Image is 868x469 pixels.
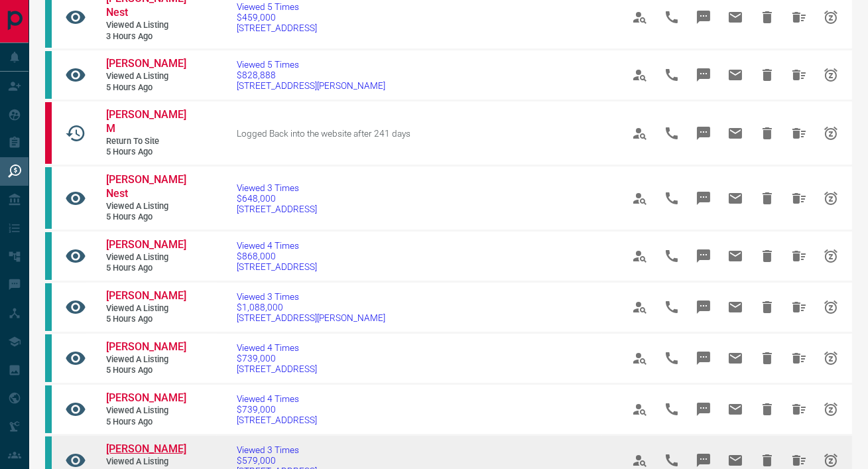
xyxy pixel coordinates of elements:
span: Message [688,182,719,214]
span: [STREET_ADDRESS] [237,23,317,33]
span: $459,000 [237,12,317,23]
span: $739,000 [237,404,317,415]
span: Hide [751,1,783,33]
span: Call [656,117,688,149]
span: Call [656,291,688,323]
div: condos.ca [45,334,52,382]
div: condos.ca [45,167,52,229]
a: Viewed 5 Times$828,888[STREET_ADDRESS][PERSON_NAME] [237,59,385,91]
div: condos.ca [45,283,52,331]
a: Viewed 4 Times$739,000[STREET_ADDRESS] [237,342,317,374]
span: [PERSON_NAME] [106,442,186,455]
span: Call [656,240,688,272]
span: $648,000 [237,193,317,204]
a: [PERSON_NAME] [106,289,186,303]
span: Snooze [815,291,847,323]
span: Call [656,59,688,91]
a: [PERSON_NAME] [106,57,186,71]
span: Viewed 4 Times [237,240,317,251]
span: Hide [751,117,783,149]
span: Hide All from Jonah Feldstein [783,393,815,425]
span: Viewed a Listing [106,303,186,314]
span: $739,000 [237,353,317,364]
span: Viewed a Listing [106,201,186,212]
span: Email [719,291,751,323]
span: Viewed 4 Times [237,393,317,404]
span: Hide All from Ana Nest [783,1,815,33]
span: [PERSON_NAME] M [106,108,186,135]
span: Snooze [815,1,847,33]
span: Email [719,393,751,425]
span: Hide [751,59,783,91]
span: View Profile [624,240,656,272]
div: property.ca [45,102,52,164]
span: Hide All from Ana Nest [783,182,815,214]
span: View Profile [624,59,656,91]
span: View Profile [624,291,656,323]
span: Call [656,182,688,214]
div: condos.ca [45,232,52,280]
span: Message [688,240,719,272]
span: Call [656,393,688,425]
span: Viewed a Listing [106,456,186,468]
a: [PERSON_NAME] [106,238,186,252]
span: Hide [751,393,783,425]
span: Viewed a Listing [106,354,186,366]
span: [STREET_ADDRESS][PERSON_NAME] [237,312,385,323]
span: Return to Site [106,136,186,147]
span: [PERSON_NAME] [106,238,186,251]
span: [PERSON_NAME] Nest [106,173,186,200]
span: Viewed 5 Times [237,1,317,12]
div: condos.ca [45,51,52,99]
span: View Profile [624,182,656,214]
span: [PERSON_NAME] [106,289,186,302]
span: Hide All from Jonah Feldstein [783,240,815,272]
span: 5 hours ago [106,365,186,376]
span: 5 hours ago [106,314,186,325]
span: Email [719,117,751,149]
span: Hide [751,182,783,214]
a: [PERSON_NAME] [106,340,186,354]
span: Viewed 3 Times [237,444,317,455]
span: [PERSON_NAME] [106,391,186,404]
span: Viewed 3 Times [237,291,385,302]
span: Call [656,1,688,33]
span: Message [688,59,719,91]
span: Viewed a Listing [106,71,186,82]
span: Snooze [815,240,847,272]
span: 5 hours ago [106,147,186,158]
span: Snooze [815,117,847,149]
span: 5 hours ago [106,417,186,428]
span: Message [688,342,719,374]
span: Message [688,291,719,323]
span: [STREET_ADDRESS] [237,261,317,272]
span: Snooze [815,393,847,425]
span: [STREET_ADDRESS][PERSON_NAME] [237,80,385,91]
span: Email [719,240,751,272]
a: Viewed 3 Times$1,088,000[STREET_ADDRESS][PERSON_NAME] [237,291,385,323]
span: Viewed 5 Times [237,59,385,70]
span: Hide [751,240,783,272]
span: Call [656,342,688,374]
span: Viewed 3 Times [237,182,317,193]
span: View Profile [624,342,656,374]
span: Hide All from Jonah Feldstein [783,342,815,374]
span: Email [719,1,751,33]
span: Hide All from Jonah Feldstein [783,291,815,323]
span: Message [688,1,719,33]
a: Viewed 4 Times$868,000[STREET_ADDRESS] [237,240,317,272]
a: Viewed 4 Times$739,000[STREET_ADDRESS] [237,393,317,425]
span: [STREET_ADDRESS] [237,364,317,374]
span: Email [719,59,751,91]
span: Snooze [815,59,847,91]
a: [PERSON_NAME] Nest [106,173,186,201]
span: Message [688,117,719,149]
span: $868,000 [237,251,317,261]
span: $1,088,000 [237,302,385,312]
span: Snooze [815,182,847,214]
span: Hide [751,342,783,374]
a: [PERSON_NAME] M [106,108,186,136]
span: [PERSON_NAME] [106,57,186,70]
span: 5 hours ago [106,263,186,274]
span: Logged Back into the website after 241 days [237,128,410,139]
